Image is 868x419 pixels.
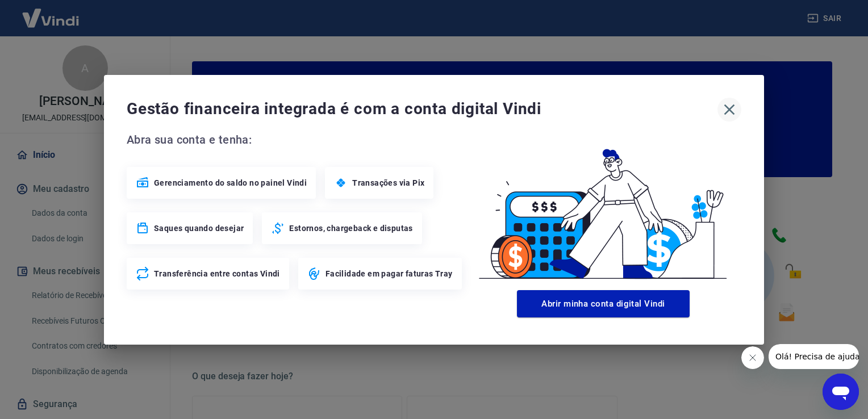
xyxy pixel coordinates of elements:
span: Gerenciamento do saldo no painel Vindi [154,177,307,188]
span: Transações via Pix [352,177,424,188]
span: Saques quando desejar [154,223,244,234]
iframe: Botão para abrir a janela de mensagens [823,374,859,410]
span: Olá! Precisa de ajuda? [7,8,95,17]
button: Abrir minha conta digital Vindi [517,290,690,317]
iframe: Mensagem da empresa [769,344,859,369]
span: Gestão financeira integrada é com a conta digital Vindi [127,98,717,120]
iframe: Fechar mensagem [741,346,764,369]
img: Good Billing [465,131,741,286]
span: Transferência entre contas Vindi [154,268,280,279]
span: Facilidade em pagar faturas Tray [325,268,453,279]
span: Estornos, chargeback e disputas [289,223,412,234]
span: Abra sua conta e tenha: [127,131,465,149]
